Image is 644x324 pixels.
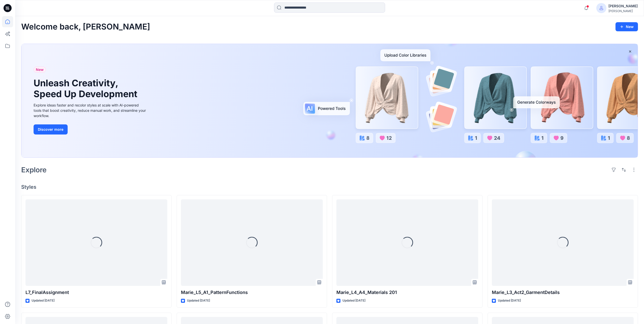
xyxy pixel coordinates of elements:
[498,298,521,303] p: Updated [DATE]
[25,289,167,296] p: L7_FinalAssignment
[187,298,210,303] p: Updated [DATE]
[599,6,603,10] svg: avatar
[34,102,147,118] div: Explore ideas faster and recolor styles at scale with AI-powered tools that boost creativity, red...
[34,124,68,134] button: Discover more
[36,67,44,73] span: New
[32,298,55,303] p: Updated [DATE]
[492,289,634,296] p: Marie_L3_Act2_GarmentDetails
[21,166,47,174] h2: Explore
[34,78,140,99] h1: Unleash Creativity, Speed Up Development
[181,289,323,296] p: Marie_L5_A1_PatternFunctions
[608,3,638,9] div: [PERSON_NAME]
[21,184,638,190] h4: Styles
[336,289,478,296] p: Marie_L4_A4_Materials 201
[615,22,638,31] button: New
[34,124,147,134] a: Discover more
[342,298,365,303] p: Updated [DATE]
[21,22,150,32] h2: Welcome back, [PERSON_NAME]
[608,9,638,13] div: [PERSON_NAME]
